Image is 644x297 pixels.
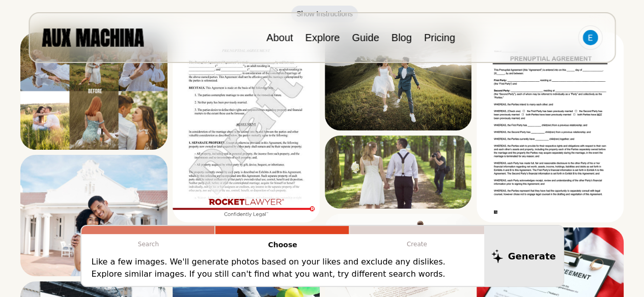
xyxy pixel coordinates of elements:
a: Explore [305,32,340,43]
img: Search result [173,32,320,222]
img: Search result [325,136,472,209]
a: Blog [391,32,412,43]
img: AUX MACHINA [42,28,144,46]
a: About [266,32,293,43]
p: Like a few images. We'll generate photos based on your likes and exclude any dislikes. Explore si... [92,256,474,280]
p: Search [81,234,216,254]
p: Create [350,234,484,254]
img: Search result [477,32,624,222]
p: Choose [215,234,350,256]
img: Search result [325,32,472,130]
img: Avatar [582,30,598,45]
img: Search result [20,32,167,150]
a: Guide [352,32,379,43]
button: Generate [484,226,563,286]
a: Pricing [424,32,455,43]
img: Search result [20,155,167,276]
